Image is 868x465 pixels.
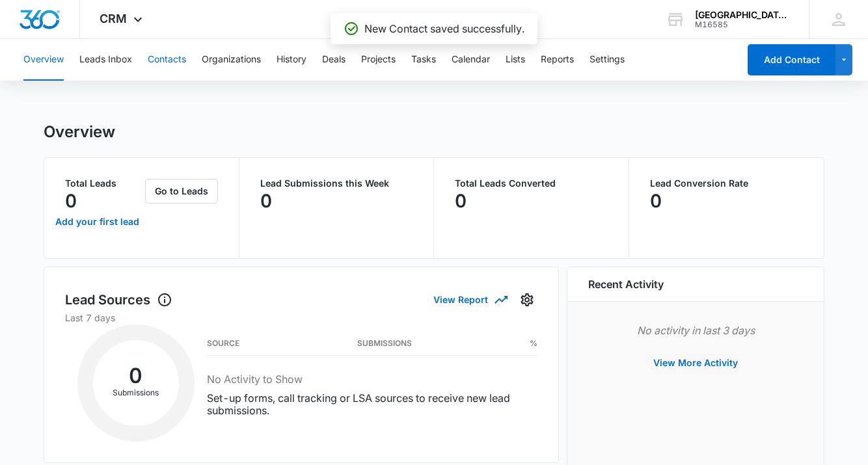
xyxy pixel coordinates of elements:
p: No activity in last 3 days [588,323,803,338]
button: Tasks [411,39,436,81]
p: 0 [260,191,272,211]
h3: Submissions [357,340,412,347]
p: Last 7 days [65,311,537,325]
a: Add your first lead [52,206,142,237]
p: Total Leads Converted [455,179,608,188]
p: Total Leads [65,179,142,188]
button: Overview [23,39,64,81]
p: Submissions [93,387,179,399]
button: Settings [590,39,625,81]
button: Leads Inbox [79,39,132,81]
p: 0 [65,191,77,211]
button: Deals [322,39,346,81]
button: View More Activity [640,347,751,379]
h3: % [530,340,537,347]
a: Go to Leads [145,185,218,196]
h1: Lead Sources [65,290,172,310]
p: New Contact saved successfully. [364,21,524,36]
button: Contacts [148,39,186,81]
p: Lead Submissions this Week [260,179,413,188]
button: Calendar [452,39,490,81]
h3: Source [207,340,239,347]
button: Organizations [202,39,261,81]
button: Lists [506,39,525,81]
button: Add Contact [748,44,835,75]
p: Lead Conversion Rate [650,179,804,188]
div: account name [695,10,790,20]
button: Projects [361,39,396,81]
h3: No Activity to Show [207,371,537,387]
span: CRM [100,12,127,25]
button: Settings [517,289,537,310]
p: 0 [455,191,467,211]
button: Go to Leads [145,179,218,204]
h6: Recent Activity [588,276,664,292]
p: Set-up forms, call tracking or LSA sources to receive new lead submissions. [207,392,537,417]
p: 0 [650,191,662,211]
h2: 0 [93,367,179,384]
div: account id [695,20,790,29]
button: View Report [433,288,506,311]
button: History [277,39,306,81]
h1: Overview [44,122,115,142]
button: Reports [541,39,574,81]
